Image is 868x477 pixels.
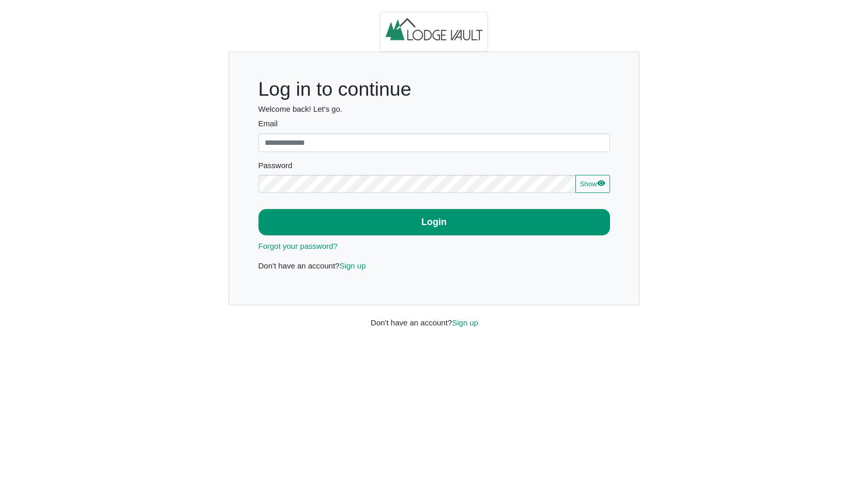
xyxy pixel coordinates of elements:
[258,105,610,114] h6: Welcome back! Let's go.
[340,261,366,270] a: Sign up
[258,118,610,130] label: Email
[380,12,489,52] img: logo.2b93711c.jpg
[258,78,610,101] h1: Log in to continue
[363,305,505,329] div: Don't have an account?
[575,175,610,193] button: Showeye fill
[258,242,338,250] a: Forgot your password?
[258,160,610,175] legend: Password
[421,217,447,227] b: Login
[597,179,605,187] svg: eye fill
[258,209,610,235] button: Login
[258,260,610,272] p: Don't have an account?
[452,318,478,327] a: Sign up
